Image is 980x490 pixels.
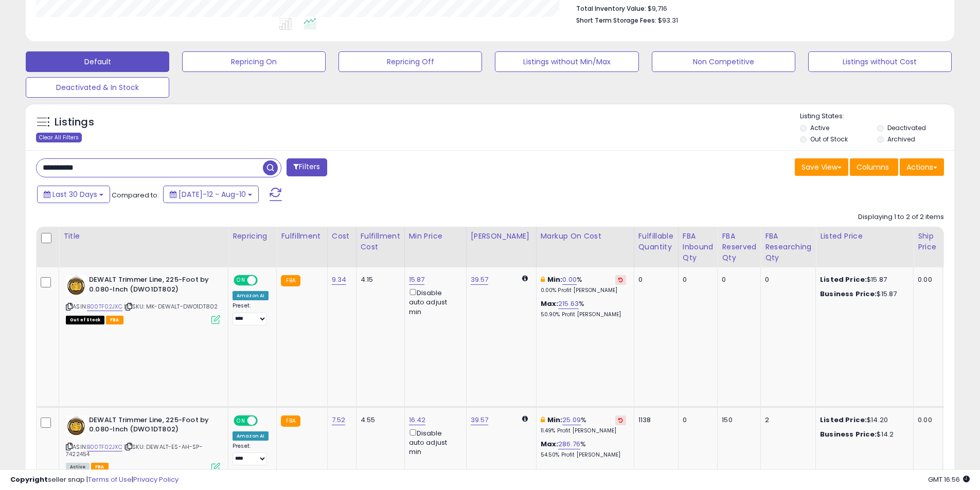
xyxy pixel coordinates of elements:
[683,275,710,284] div: 0
[638,415,670,425] div: 1138
[37,186,110,203] button: Last 30 Days
[88,475,132,484] a: Terms of Use
[820,289,905,299] div: $15.87
[361,231,400,252] div: Fulfillment Cost
[541,299,626,318] div: %
[887,135,915,143] label: Archived
[26,51,169,72] button: Default
[541,231,630,242] div: Markup on Cost
[52,189,97,199] span: Last 30 Days
[795,158,848,176] button: Save View
[918,275,935,284] div: 0.00
[163,186,259,203] button: [DATE]-12 - Aug-10
[541,427,626,434] p: 11.49% Profit [PERSON_NAME]
[722,275,753,284] div: 0
[638,231,674,252] div: Fulfillable Quantity
[558,299,579,309] a: 215.63
[820,415,867,425] b: Listed Price:
[541,287,626,294] p: 0.00% Profit [PERSON_NAME]
[233,443,269,466] div: Preset:
[800,112,954,121] p: Listing States:
[233,291,269,300] div: Amazon AI
[658,15,678,25] span: $93.31
[541,451,626,459] p: 54.50% Profit [PERSON_NAME]
[91,463,109,471] span: FBA
[928,475,970,484] span: 2025-09-10 16:56 GMT
[820,231,909,242] div: Listed Price
[558,439,580,449] a: 286.76
[495,51,638,72] button: Listings without Min/Max
[576,16,656,25] b: Short Term Storage Fees:
[562,275,577,285] a: 0.00
[338,51,482,72] button: Repricing Off
[26,77,169,98] button: Deactivated & In Stock
[810,123,829,132] label: Active
[124,302,218,311] span: | SKU: MK-DEWALT-DWO1DT802
[541,275,626,294] div: %
[66,415,86,436] img: 51qgNXsVHlL._SL40_.jpg
[89,415,214,437] b: DEWALT Trimmer Line, 225-Foot by 0.080-Inch (DWO1DT802)
[547,275,563,284] b: Min:
[361,275,397,284] div: 4.15
[66,415,220,470] div: ASIN:
[820,275,867,284] b: Listed Price:
[112,190,159,200] span: Compared to:
[820,289,877,299] b: Business Price:
[471,415,489,425] a: 39.57
[808,51,952,72] button: Listings without Cost
[233,231,272,242] div: Repricing
[541,416,545,423] i: This overrides the store level min markup for this listing
[281,231,323,242] div: Fulfillment
[541,299,559,308] b: Max:
[541,440,626,459] div: %
[576,4,646,13] b: Total Inventory Value:
[820,415,905,425] div: $14.20
[182,51,326,72] button: Repricing On
[541,415,626,434] div: %
[409,415,426,425] a: 16.42
[765,231,811,263] div: FBA Researching Qty
[409,275,425,285] a: 15.87
[858,212,944,222] div: Displaying 1 to 2 of 2 items
[765,275,808,284] div: 0
[332,231,352,242] div: Cost
[918,231,938,252] div: Ship Price
[235,416,247,425] span: ON
[256,276,273,285] span: OFF
[618,418,623,423] i: Revert to store-level Min Markup
[820,275,905,284] div: $15.87
[562,415,581,425] a: 25.09
[66,275,220,323] div: ASIN:
[87,302,122,311] a: B00TF02JXC
[36,133,82,142] div: Clear All Filters
[887,123,926,132] label: Deactivated
[820,429,877,439] b: Business Price:
[820,430,905,439] div: $14.2
[281,415,300,427] small: FBA
[722,415,753,425] div: 150
[256,416,273,425] span: OFF
[857,162,889,172] span: Columns
[233,431,269,441] div: Amazon AI
[409,427,458,457] div: Disable auto adjust min
[722,231,756,263] div: FBA Reserved Qty
[810,135,848,143] label: Out of Stock
[332,415,346,425] a: 7.52
[900,158,944,176] button: Actions
[652,51,795,72] button: Non Competitive
[281,275,300,286] small: FBA
[332,275,347,285] a: 9.34
[66,275,86,296] img: 51qgNXsVHlL._SL40_.jpg
[471,275,489,285] a: 39.57
[66,316,104,324] span: All listings that are currently out of stock and unavailable for purchase on Amazon
[683,415,710,425] div: 0
[66,443,203,458] span: | SKU: DEWALT-ES-AH-SP-7422454
[409,287,458,317] div: Disable auto adjust min
[471,231,532,242] div: [PERSON_NAME]
[63,231,224,242] div: Title
[638,275,670,284] div: 0
[765,415,808,425] div: 2
[233,302,269,325] div: Preset:
[66,463,90,471] span: All listings currently available for purchase on Amazon
[409,231,462,242] div: Min Price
